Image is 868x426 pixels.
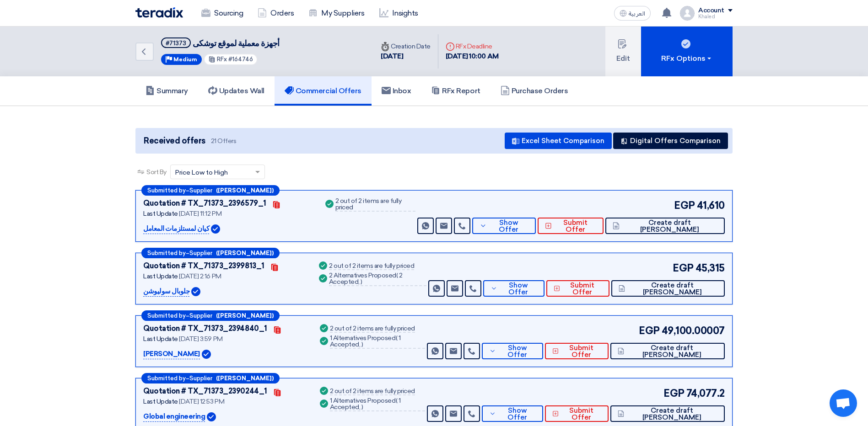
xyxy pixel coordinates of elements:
h5: Commercial Offers [285,86,361,96]
span: [DATE] 2:16 PM [179,272,221,280]
span: 1 Accepted, [330,334,401,348]
span: 74,077.2 [686,386,725,401]
a: Orders [250,3,301,23]
span: Last Update [143,210,178,218]
div: Quotation # TX_71373_2390244_1 [143,386,267,397]
h5: Inbox [382,86,411,96]
p: Global engineering [143,411,205,422]
span: Price Low to High [175,168,228,177]
div: Quotation # TX_71373_2399813_1 [143,261,264,272]
span: Last Update [143,272,178,280]
span: Create draft [PERSON_NAME] [626,407,717,421]
img: Verified Account [207,412,216,421]
span: EGP [673,261,694,276]
span: 49,100.00007 [662,323,725,338]
p: [PERSON_NAME] [143,349,200,360]
a: Purchase Orders [491,76,578,106]
div: RFx Options [661,53,713,64]
b: ([PERSON_NAME]) [216,250,274,256]
button: Digital Offers Comparison [613,133,728,149]
b: ([PERSON_NAME]) [216,313,274,319]
span: Supplier [189,313,212,319]
span: Create draft [PERSON_NAME] [622,219,717,233]
img: Verified Account [191,287,200,296]
p: كيان لمستلزمات المعامل [143,224,209,234]
button: Submit Offer [546,280,609,297]
button: Submit Offer [545,405,609,422]
span: العربية [629,11,645,17]
span: Show Offer [498,345,536,358]
div: [DATE] [381,51,431,62]
span: Submitted by [147,187,186,193]
a: Insights [372,3,426,23]
h5: Summary [146,86,188,96]
button: العربية [614,6,651,21]
div: 2 out of 2 items are fully priced [330,325,415,333]
div: [DATE] 10:00 AM [446,51,499,62]
button: Submit Offer [538,218,604,234]
span: أجهزة معملية لموقع توشكى [193,38,280,48]
div: Khaled [698,14,733,19]
img: profile_test.png [680,6,695,21]
h5: Updates Wall [208,86,264,96]
button: Create draft [PERSON_NAME] [610,405,725,422]
span: ( [396,272,398,279]
span: ) [361,341,363,348]
span: ) [361,403,363,411]
button: Submit Offer [545,343,609,359]
span: Supplier [189,250,212,256]
span: [DATE] 12:53 PM [179,398,224,405]
button: Show Offer [483,280,545,297]
div: Account [698,7,724,15]
span: EGP [674,198,695,213]
span: Sort By [146,167,167,177]
span: Show Offer [489,219,529,233]
span: Submit Offer [562,282,602,296]
span: Received offers [144,135,205,147]
button: Create draft [PERSON_NAME] [610,343,725,359]
div: – [141,310,280,321]
a: My Suppliers [301,3,372,23]
p: جلوبال سوليوشن [143,286,189,297]
a: Updates Wall [198,76,275,106]
button: Show Offer [472,218,536,234]
span: Submit Offer [561,407,601,421]
span: EGP [663,386,685,401]
div: 2 Alternatives Proposed [329,272,426,286]
span: Submitted by [147,313,186,319]
b: ([PERSON_NAME]) [216,375,274,381]
img: Verified Account [211,224,220,234]
span: Show Offer [500,282,537,296]
div: 2 out of 2 items are fully priced [329,263,414,270]
div: Quotation # TX_71373_2396579_1 [143,198,266,209]
b: ([PERSON_NAME]) [216,187,274,193]
span: Submitted by [147,250,186,256]
div: – [141,185,280,196]
button: Create draft [PERSON_NAME] [611,280,725,297]
span: 1 Accepted, [330,397,401,411]
div: 2 out of 2 items are fully priced [335,198,415,212]
span: 2 Accepted, [329,272,403,286]
div: Open chat [830,389,857,417]
div: – [141,373,280,383]
button: Excel Sheet Comparison [505,133,612,149]
span: Medium [173,56,197,63]
h5: RFx Report [431,86,480,96]
button: Create draft [PERSON_NAME] [605,218,725,234]
span: Submit Offer [554,219,596,233]
span: Supplier [189,375,212,381]
button: Edit [605,27,641,76]
a: Inbox [372,76,421,106]
span: Supplier [189,187,212,193]
span: Create draft [PERSON_NAME] [626,345,717,358]
div: Creation Date [381,42,431,51]
span: [DATE] 11:12 PM [179,210,221,218]
div: – [141,248,280,258]
span: Submitted by [147,375,186,381]
h5: Purchase Orders [501,86,568,96]
button: Show Offer [482,343,543,359]
span: RFx [217,56,227,63]
span: Create draft [PERSON_NAME] [627,282,717,296]
div: 2 out of 2 items are fully priced [330,388,415,395]
span: Show Offer [498,407,536,421]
